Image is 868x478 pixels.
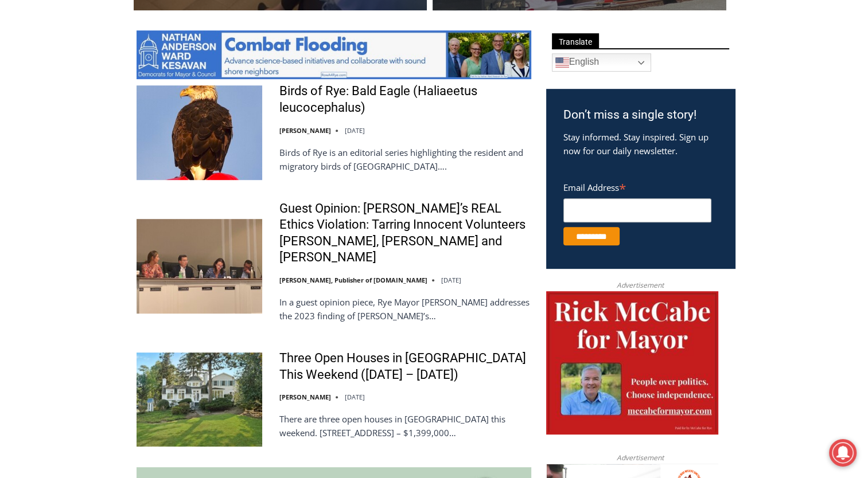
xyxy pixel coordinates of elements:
[137,85,262,179] img: Birds of Rye: Bald Eagle (Haliaeetus leucocephalus)
[546,291,718,434] img: McCabe for Mayor
[279,201,531,266] a: Guest Opinion: [PERSON_NAME]’s REAL Ethics Violation: Tarring Innocent Volunteers [PERSON_NAME], ...
[279,412,531,440] p: There are three open houses in [GEOGRAPHIC_DATA] this weekend. [STREET_ADDRESS] – $1,399,000…
[300,114,532,140] span: Intern @ [DOMAIN_NAME]
[605,452,675,463] span: Advertisement
[555,56,569,69] img: en
[1,114,172,143] a: [PERSON_NAME] Read Sanctuary Fall Fest: [DATE]
[552,53,651,72] a: English
[9,115,153,142] h4: [PERSON_NAME] Read Sanctuary Fall Fest: [DATE]
[279,295,531,323] p: In a guest opinion piece, Rye Mayor [PERSON_NAME] addresses the 2023 finding of [PERSON_NAME]’s…
[441,276,461,284] time: [DATE]
[279,83,531,116] a: Birds of Rye: Bald Eagle (Haliaeetus leucocephalus)
[137,219,262,313] img: Guest Opinion: Rye’s REAL Ethics Violation: Tarring Innocent Volunteers Carolina Johnson, Julie S...
[137,352,262,446] img: Three Open Houses in Rye This Weekend (October 11 – 12)
[279,276,427,284] a: [PERSON_NAME], Publisher of [DOMAIN_NAME]
[120,34,166,94] div: Birds of Prey: Falcon and hawk demos
[563,106,718,124] h3: Don’t miss a single story!
[279,350,531,383] a: Three Open Houses in [GEOGRAPHIC_DATA] This Weekend ([DATE] – [DATE])
[134,97,139,108] div: 6
[345,126,365,135] time: [DATE]
[345,393,365,401] time: [DATE]
[120,97,126,108] div: 2
[563,130,718,158] p: Stay informed. Stay inspired. Sign up now for our daily newsletter.
[552,33,599,49] span: Translate
[129,97,131,108] div: /
[563,176,711,197] label: Email Address
[279,393,331,401] a: [PERSON_NAME]
[605,280,675,291] span: Advertisement
[290,1,542,111] div: Apply Now <> summer and RHS senior internships available
[279,146,531,173] p: Birds of Rye is an editorial series highlighting the resident and migratory birds of [GEOGRAPHIC_...
[276,111,556,143] a: Intern @ [DOMAIN_NAME]
[279,126,331,135] a: [PERSON_NAME]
